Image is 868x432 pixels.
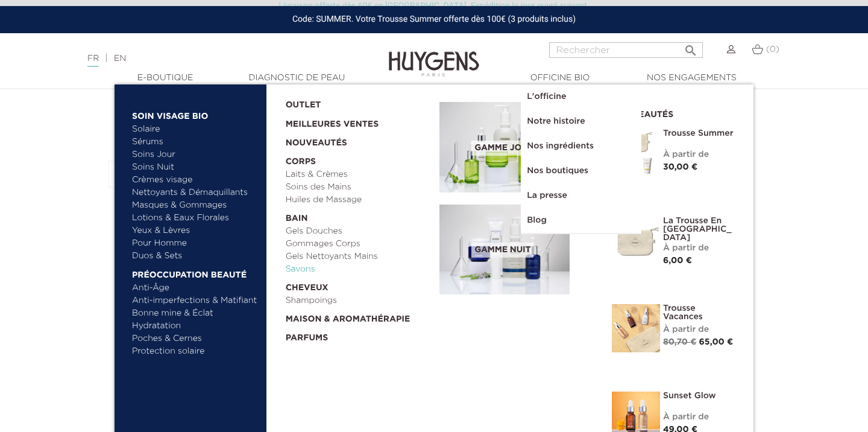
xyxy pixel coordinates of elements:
[680,39,702,55] button: 
[471,243,533,258] span: Gamme nuit
[81,51,353,66] div: |
[699,338,734,346] span: 65,00 €
[132,174,258,186] a: Crèmes visage
[132,250,258,262] a: Duos & Sets
[286,263,432,276] a: Savons
[663,163,697,171] span: 30,00 €
[663,148,735,161] div: À partir de
[132,199,258,212] a: Masques & Gommages
[663,338,696,346] span: 80,70 €
[521,109,641,134] a: Notre histoire
[286,194,432,206] a: Huiles de Massage
[521,208,641,233] a: Blog
[132,212,258,224] a: Lotions & Eaux Florales
[132,123,258,136] a: Solaire
[132,224,258,237] a: Yeux & Lèvres
[286,225,432,238] a: Gels Douches
[766,45,779,54] span: (0)
[439,102,570,192] img: routine_jour_banner.jpg
[132,237,258,250] a: Pour Homme
[612,106,735,120] h2: Nouveautés
[132,136,258,148] a: Sérums
[612,217,660,265] img: La Trousse en Coton
[286,307,432,326] a: Maison & Aromathérapie
[132,320,258,332] a: Hydratation
[521,159,641,183] a: Nos boutiques
[286,112,421,131] a: Meilleures Ventes
[132,104,258,123] a: Soin Visage Bio
[132,307,258,320] a: Bonne mine & Éclat
[132,186,258,199] a: Nettoyants & Démaquillants
[663,411,735,424] div: À partir de
[549,42,703,58] input: Rechercher
[286,294,432,307] a: Shampoings
[286,276,432,294] a: Cheveux
[236,72,357,84] a: Diagnostic de peau
[663,323,735,336] div: À partir de
[132,345,258,358] a: Protection solaire
[521,134,641,159] a: Nos ingrédients
[471,141,536,156] span: Gamme jour
[663,217,735,242] a: La Trousse en [GEOGRAPHIC_DATA]
[439,205,570,295] img: routine_nuit_banner.jpg
[684,40,698,54] i: 
[439,102,594,192] a: Gamme jour
[132,332,258,345] a: Poches & Cernes
[87,54,99,67] a: FR
[108,160,258,188] button: Pertinence
[389,32,479,78] img: Huygens
[663,304,735,321] a: Trousse Vacances
[105,72,225,84] a: E-Boutique
[286,206,432,225] a: Bain
[132,294,258,307] a: Anti-imperfections & Matifiant
[663,242,735,255] div: À partir de
[286,93,421,112] a: OUTLET
[612,304,660,352] img: La Trousse vacances
[286,181,432,194] a: Soins des Mains
[286,168,432,181] a: Laits & Crèmes
[286,238,432,250] a: Gommages Corps
[439,205,594,295] a: Gamme nuit
[132,161,247,174] a: Soins Nuit
[521,183,641,208] a: La presse
[663,129,735,138] a: Trousse Summer
[663,392,735,400] a: Sunset Glow
[500,72,620,84] a: Officine Bio
[114,54,126,63] a: EN
[286,150,432,168] a: Corps
[132,148,258,161] a: Soins Jour
[132,262,258,282] a: Préoccupation beauté
[132,282,258,294] a: Anti-Âge
[521,84,641,109] a: L'officine
[286,326,432,345] a: Parfums
[286,250,432,263] a: Gels Nettoyants Mains
[663,256,692,265] span: 6,00 €
[631,72,752,84] a: Nos engagements
[286,131,432,150] a: Nouveautés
